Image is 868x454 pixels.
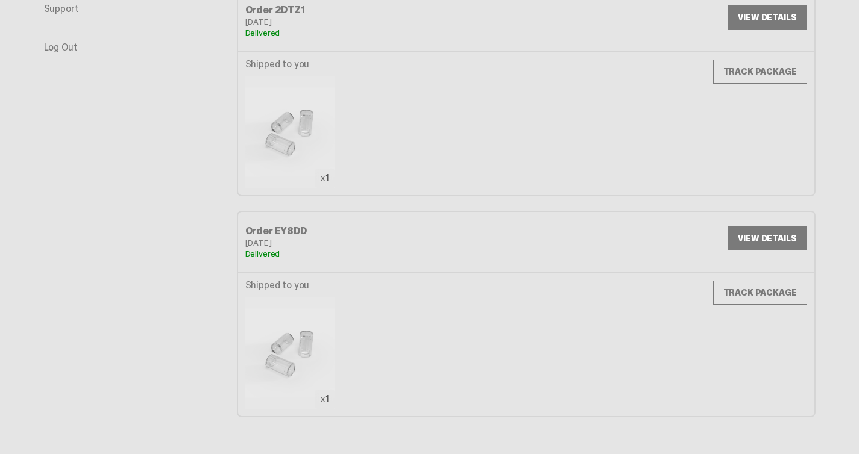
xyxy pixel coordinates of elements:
a: VIEW DETAILS [728,5,807,30]
div: Order EY8DD [245,226,526,236]
div: Delivered [245,28,526,37]
a: VIEW DETAILS [728,226,807,250]
div: x1 [315,390,335,409]
div: Delivered [245,249,526,258]
div: [DATE] [245,17,526,26]
a: TRACK PACKAGE [713,281,807,305]
div: [DATE] [245,238,526,247]
p: Shipped to you [245,281,335,290]
a: TRACK PACKAGE [713,60,807,84]
a: Log Out [44,41,78,54]
p: Shipped to you [245,60,335,69]
div: Order 2DTZ1 [245,5,526,15]
div: x1 [315,169,335,188]
a: Support [44,2,79,15]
